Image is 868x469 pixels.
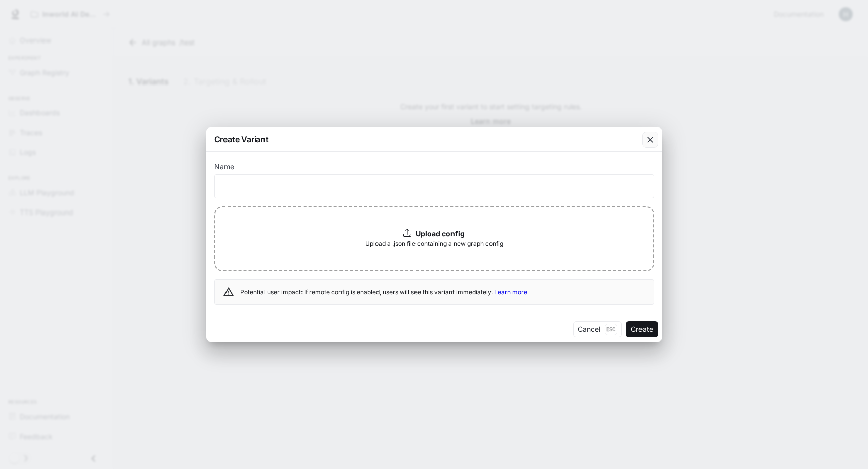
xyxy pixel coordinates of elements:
[605,324,617,335] p: Esc
[626,321,658,337] button: Create
[416,229,465,238] b: Upload config
[494,288,527,296] a: Learn more
[240,288,527,296] span: Potential user impact: If remote config is enabled, users will see this variant immediately.
[214,133,269,145] p: Create Variant
[365,239,503,249] span: Upload a .json file containing a new graph config
[214,163,234,170] p: Name
[573,321,622,337] button: CancelEsc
